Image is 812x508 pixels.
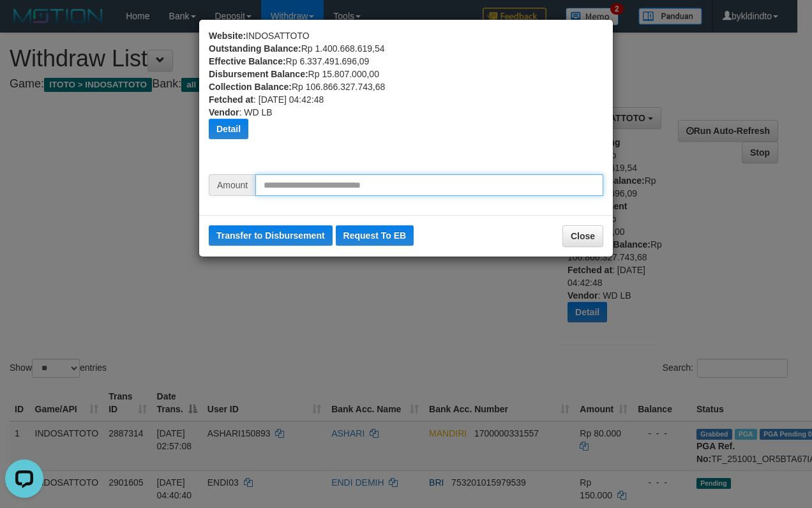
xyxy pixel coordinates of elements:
button: Request To EB [336,225,414,246]
button: Detail [209,119,248,139]
span: Amount [209,174,255,196]
b: Disbursement Balance: [209,69,308,79]
b: Effective Balance: [209,56,286,66]
b: Website: [209,31,246,41]
b: Outstanding Balance: [209,43,301,54]
b: Collection Balance: [209,82,292,92]
div: INDOSATTOTO Rp 1.400.668.619,54 Rp 6.337.491.696,09 Rp 15.807.000,00 Rp 106.866.327.743,68 : [DAT... [209,29,603,174]
b: Fetched at [209,94,253,105]
button: Transfer to Disbursement [209,225,333,246]
button: Close [562,225,603,247]
button: Open LiveChat chat widget [5,5,43,43]
b: Vendor [209,107,239,117]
